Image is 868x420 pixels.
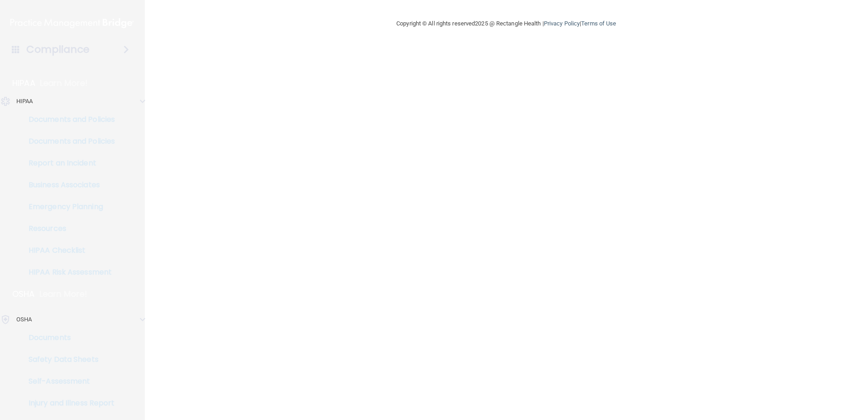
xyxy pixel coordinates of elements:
p: Documents [6,333,130,342]
p: Learn More! [39,289,88,300]
p: Self-Assessment [6,377,130,386]
p: HIPAA Risk Assessment [6,268,130,277]
p: HIPAA Checklist [6,246,130,255]
p: HIPAA [12,78,35,89]
p: Documents and Policies [6,137,130,146]
a: Terms of Use [581,20,616,27]
p: Resources [6,224,130,233]
a: Privacy Policy [544,20,580,27]
p: Emergency Planning [6,202,130,211]
p: HIPAA [16,96,33,107]
p: Learn More! [40,78,88,89]
p: Injury and Illness Report [6,399,130,408]
h4: Compliance [26,43,89,56]
p: Safety Data Sheets [6,355,130,364]
p: Business Associates [6,180,130,190]
p: Report an Incident [6,159,130,168]
div: Copyright © All rights reserved 2025 @ Rectangle Health | | [340,9,672,38]
p: Documents and Policies [6,115,130,124]
p: OSHA [12,289,35,300]
img: PMB logo [10,14,134,32]
p: OSHA [16,314,32,325]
